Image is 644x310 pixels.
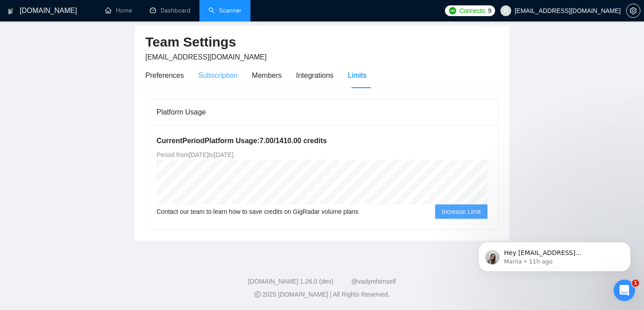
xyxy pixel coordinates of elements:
div: Platform Usage [157,99,487,125]
span: copyright [254,291,261,297]
img: upwork-logo.png [449,7,456,14]
span: setting [627,7,640,14]
span: [EMAIL_ADDRESS][DOMAIN_NAME] [145,53,267,61]
a: searchScanner [208,7,241,14]
div: 2025 [DOMAIN_NAME] | All Rights Reserved. [7,290,637,299]
h5: Current Period Platform Usage: 7.00 / 1410.00 credits [157,136,487,146]
div: Integrations [296,70,334,81]
span: Increase Limit [442,207,481,217]
span: Connects: [459,6,486,16]
a: setting [626,7,640,14]
button: Increase Limit [435,204,487,219]
a: dashboardDashboard [150,7,191,14]
a: homeHome [105,7,132,14]
div: Members [252,70,282,81]
span: 1 [632,280,639,287]
span: 9 [488,6,491,16]
a: [DOMAIN_NAME] 1.26.0 (dev) [248,278,334,285]
div: Limits [348,70,367,81]
div: Subscription [198,70,237,81]
iframe: Intercom live chat [614,280,635,301]
span: Contact our team to learn how to save credits on GigRadar volume plans [157,207,358,217]
div: Preferences [145,70,184,81]
span: Period from [DATE] to [DATE] . [157,151,235,158]
h2: Team Settings [145,33,499,51]
iframe: Intercom notifications message [465,223,644,286]
a: @vadymhimself [351,278,396,285]
button: setting [626,4,640,18]
img: logo [8,4,14,18]
span: user [503,8,509,14]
